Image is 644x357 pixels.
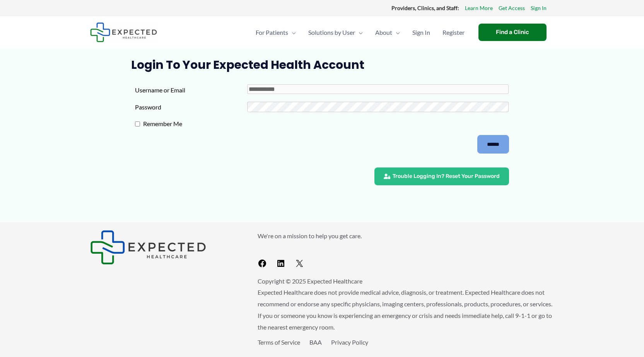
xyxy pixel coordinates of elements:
[258,277,362,285] span: Copyright © 2025 Expected Healthcare
[499,3,525,13] a: Get Access
[249,19,471,46] nav: Primary Site Navigation
[374,167,509,185] a: Trouble Logging In? Reset Your Password
[465,3,493,13] a: Learn More
[393,174,500,179] span: Trouble Logging In? Reset Your Password
[258,338,300,346] a: Terms of Service
[375,19,392,46] span: About
[288,19,296,46] span: Menu Toggle
[478,24,547,41] a: Find a Clinic
[256,19,288,46] span: For Patients
[309,338,322,346] a: BAA
[258,230,554,272] aside: Footer Widget 2
[391,5,459,11] strong: Providers, Clinics, and Staff:
[131,58,513,72] h1: Login to Your Expected Health Account
[412,19,430,46] span: Sign In
[90,230,206,265] img: Expected Healthcare Logo - side, dark font, small
[531,3,547,13] a: Sign In
[90,22,157,42] img: Expected Healthcare Logo - side, dark font, small
[331,338,368,346] a: Privacy Policy
[140,118,252,130] label: Remember Me
[90,230,238,265] aside: Footer Widget 1
[392,19,400,46] span: Menu Toggle
[308,19,355,46] span: Solutions by User
[302,19,369,46] a: Solutions by UserMenu Toggle
[258,230,554,242] p: We're on a mission to help you get care.
[406,19,436,46] a: Sign In
[442,19,465,46] span: Register
[135,84,247,96] label: Username or Email
[369,19,406,46] a: AboutMenu Toggle
[258,289,552,330] span: Expected Healthcare does not provide medical advice, diagnosis, or treatment. Expected Healthcare...
[436,19,471,46] a: Register
[249,19,302,46] a: For PatientsMenu Toggle
[135,101,247,113] label: Password
[355,19,363,46] span: Menu Toggle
